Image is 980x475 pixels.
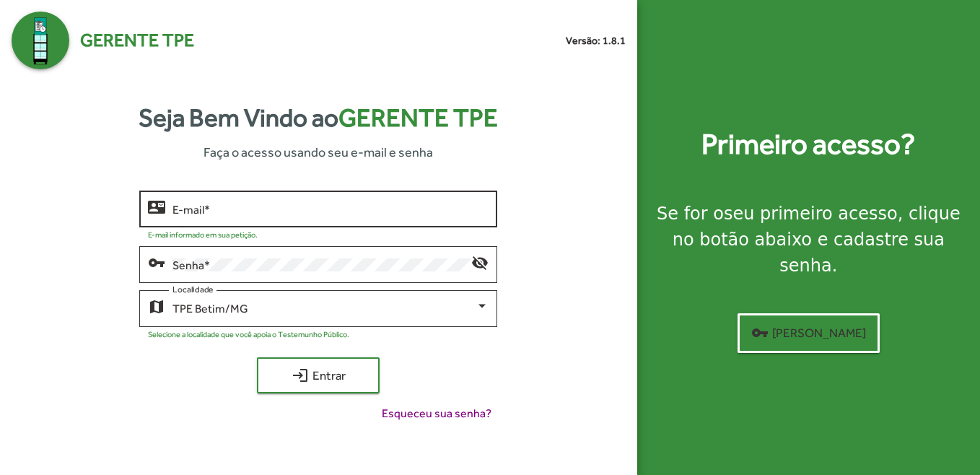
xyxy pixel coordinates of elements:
span: Gerente TPE [80,27,194,54]
div: Se for o , clique no botão abaixo e cadastre sua senha. [655,201,963,279]
img: Logo Gerente [12,12,69,69]
small: Versão: 1.8.1 [566,33,626,48]
mat-icon: contact_mail [148,198,165,215]
mat-icon: vpn_key [751,324,769,341]
span: Esqueceu sua senha? [382,405,491,422]
span: Entrar [270,362,367,388]
mat-hint: Selecione a localidade que você apoia o Testemunho Público. [148,330,349,339]
strong: seu primeiro acesso [724,204,898,224]
span: [PERSON_NAME] [751,320,866,346]
mat-icon: login [292,367,309,384]
span: Gerente TPE [338,103,498,132]
span: TPE Betim/MG [172,302,248,315]
mat-icon: map [148,297,165,315]
mat-icon: vpn_key [148,253,165,271]
span: Faça o acesso usando seu e-mail e senha [204,142,433,162]
strong: Primeiro acesso? [701,123,915,166]
button: Entrar [257,357,380,393]
strong: Seja Bem Vindo ao [139,99,498,137]
button: [PERSON_NAME] [738,313,880,353]
mat-icon: visibility_off [471,253,489,271]
mat-hint: E-mail informado em sua petição. [148,230,258,239]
